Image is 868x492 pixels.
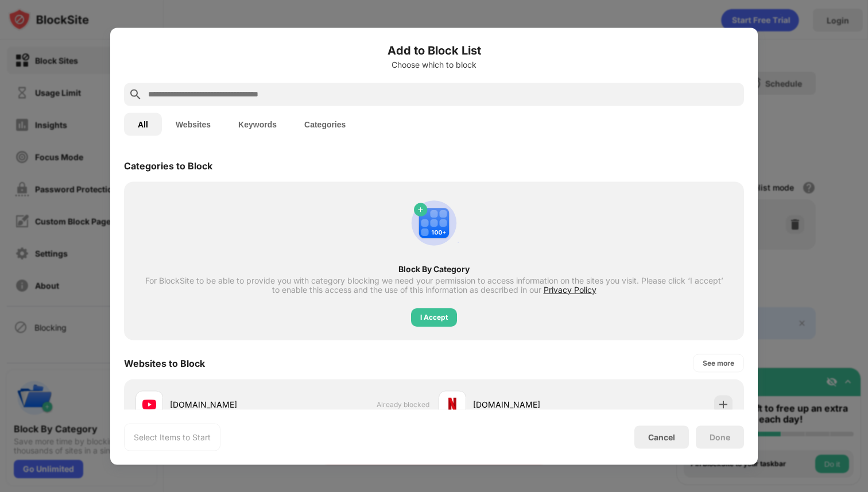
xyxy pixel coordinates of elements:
[377,400,429,409] span: Already blocked
[124,41,744,59] h6: Add to Block List
[162,113,224,135] button: Websites
[703,357,734,369] div: See more
[224,113,290,135] button: Keywords
[420,311,448,323] div: I Accept
[648,432,675,442] div: Cancel
[129,87,142,101] img: search.svg
[445,397,459,411] img: favicons
[124,357,205,369] div: Websites to Block
[473,398,586,410] div: [DOMAIN_NAME]
[170,398,282,410] div: [DOMAIN_NAME]
[142,397,156,411] img: favicons
[406,195,462,250] img: category-add.svg
[145,264,723,273] div: Block By Category
[124,60,744,69] div: Choose which to block
[124,113,162,135] button: All
[145,276,723,294] div: For BlockSite to be able to provide you with category blocking we need your permission to access ...
[544,284,596,294] span: Privacy Policy
[124,160,212,171] div: Categories to Block
[710,432,730,441] div: Done
[290,113,359,135] button: Categories
[134,431,211,443] div: Select Items to Start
